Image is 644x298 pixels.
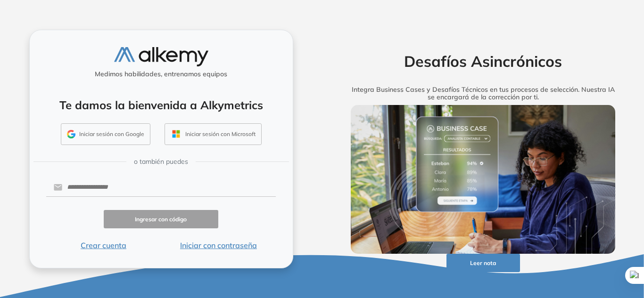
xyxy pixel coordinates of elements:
button: Iniciar sesión con Microsoft [165,123,262,145]
img: OUTLOOK_ICON [171,129,182,139]
button: Iniciar sesión con Google [61,123,150,145]
img: logo-alkemy [114,47,208,66]
h2: Desafíos Asincrónicos [336,52,630,70]
img: GMAIL_ICON [67,130,75,138]
button: Ingresar con código [104,210,219,228]
button: Leer nota [446,254,520,272]
button: Crear cuenta [46,240,161,251]
h5: Medimos habilidades, entrenamos equipos [33,70,289,78]
img: img-more-info [351,105,616,254]
span: o también puedes [134,157,188,167]
h4: Te damos la bienvenida a Alkymetrics [42,98,281,112]
h5: Integra Business Cases y Desafíos Técnicos en tus procesos de selección. Nuestra IA se encargará ... [336,86,630,102]
button: Iniciar con contraseña [161,240,276,251]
